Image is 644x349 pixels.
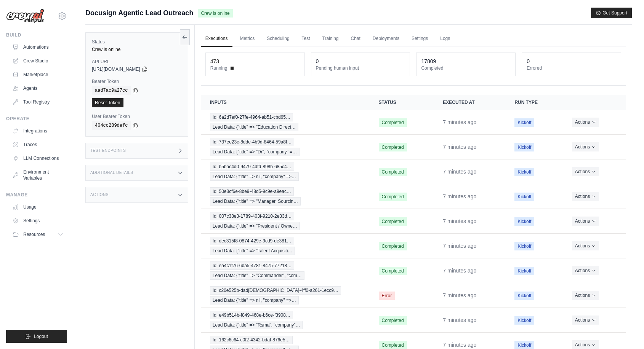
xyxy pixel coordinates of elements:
button: Resources [9,228,67,241]
span: Lead Data: {"title" => "Manager, Sourcin… [210,197,301,206]
div: Crew is online [92,46,182,53]
span: Completed [379,217,407,226]
button: Get Support [591,8,632,18]
span: Completed [379,316,407,325]
button: Actions for execution [572,217,599,226]
dt: Pending human input [316,65,405,71]
a: Reset Token [92,98,123,107]
span: Kickoff [514,292,534,300]
time: September 18, 2025 at 12:02 PDT [443,144,476,150]
span: Id: 50e3cf6e-8be9-48d5-9c9e-a9eac… [210,187,294,196]
th: Status [370,95,434,110]
div: 17809 [421,57,436,65]
a: Environment Variables [9,166,67,184]
span: Kickoff [514,267,534,275]
a: Training [318,31,343,47]
a: Agents [9,82,67,94]
time: September 18, 2025 at 12:02 PDT [443,342,476,348]
span: Kickoff [514,217,534,226]
a: Traces [9,139,67,151]
span: [URL][DOMAIN_NAME] [92,66,140,72]
a: Chat [346,31,365,47]
span: Lead Data: {"title" => nil, "company" =>… [210,296,299,304]
span: Kickoff [514,316,534,325]
span: Lead Data: {"title" => "Rsma", "company"… [210,321,303,329]
span: Completed [379,143,407,151]
label: Bearer Token [92,78,182,84]
a: Crew Studio [9,55,67,67]
a: Scheduling [262,31,294,47]
div: Manage [6,192,67,198]
label: User Bearer Token [92,113,182,120]
div: Operate [6,116,67,122]
a: View execution details for Id [210,261,360,280]
h3: Actions [90,193,109,197]
a: View execution details for Id [210,237,360,255]
th: Inputs [201,95,370,110]
dt: Completed [421,65,511,71]
time: September 18, 2025 at 12:02 PDT [443,317,476,323]
span: Completed [379,267,407,275]
time: September 18, 2025 at 12:02 PDT [443,119,476,125]
code: 404cc289defc [92,121,131,130]
a: LLM Connections [9,152,67,164]
th: Run Type [505,95,562,110]
span: Completed [379,168,407,176]
h3: Test Endpoints [90,148,126,153]
time: September 18, 2025 at 12:02 PDT [443,169,476,175]
button: Actions for execution [572,192,599,201]
a: Settings [9,215,67,227]
time: September 18, 2025 at 12:02 PDT [443,193,476,199]
a: Deployments [368,31,404,47]
span: Resources [23,231,45,237]
a: Automations [9,41,67,53]
div: 0 [527,57,530,65]
span: Crew is online [198,9,232,18]
span: Id: b5bac4d0-9479-4dfd-898b-685c4… [210,163,294,171]
span: Running [210,65,227,71]
a: View execution details for Id [210,286,360,304]
a: Test [297,31,315,47]
span: Kickoff [514,143,534,151]
time: September 18, 2025 at 12:02 PDT [443,268,476,274]
label: Status [92,39,182,45]
a: View execution details for Id [210,113,360,131]
span: Lead Data: {"title" => "Talent Acquisiti… [210,247,295,255]
button: Logout [6,330,67,343]
a: View execution details for Id [210,187,360,206]
span: Id: 737ee23c-8dde-4b9d-8464-59a8f… [210,138,295,146]
span: Id: ea4c1f76-6ba5-4781-8475-77218… [210,261,295,270]
button: Actions for execution [572,316,599,325]
img: Logo [6,9,44,23]
h3: Additional Details [90,171,133,175]
a: Usage [9,201,67,213]
a: Settings [407,31,433,47]
button: Actions for execution [572,118,599,127]
div: 473 [210,57,219,65]
span: Id: dec315f8-0874-429e-9cd9-de381… [210,237,294,245]
button: Actions for execution [572,241,599,250]
a: View execution details for Id [210,163,360,181]
time: September 18, 2025 at 12:02 PDT [443,218,476,224]
button: Actions for execution [572,291,599,300]
a: Logs [436,31,455,47]
dt: Errored [527,65,616,71]
th: Executed at [434,95,505,110]
span: Lead Data: {"title" => "President / Owne… [210,222,300,230]
div: 0 [316,57,319,65]
span: Id: 162c6c64-c0f2-4342-bdaf-876e5… [210,336,293,344]
span: Kickoff [514,118,534,127]
span: Completed [379,118,407,127]
code: aad7ac9a27cc [92,86,131,95]
span: Docusign Agentic Lead Outreach [85,8,193,18]
span: Completed [379,242,407,250]
label: API URL [92,59,182,65]
time: September 18, 2025 at 12:02 PDT [443,243,476,249]
span: Kickoff [514,193,534,201]
button: Actions for execution [572,142,599,151]
span: Logout [34,333,48,339]
a: View execution details for Id [210,311,360,329]
span: Id: c20e525b-dad[DEMOGRAPHIC_DATA]-4ff0-a261-1ecc9… [210,286,341,295]
span: Lead Data: {"title" => "Education Direct… [210,123,298,131]
button: Actions for execution [572,167,599,176]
